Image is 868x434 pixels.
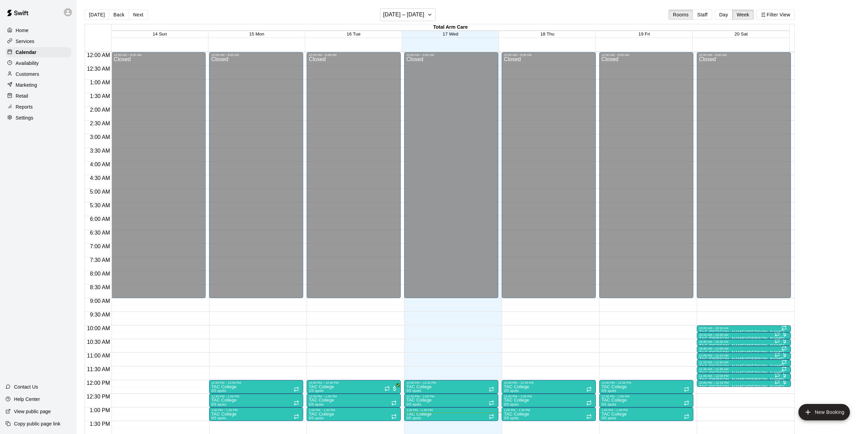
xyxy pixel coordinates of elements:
div: 11:45 AM – 12:00 PM [699,374,789,378]
div: 10:00 AM – 10:15 AM: TAC Todd/Brad [697,325,791,332]
div: 12:00 AM – 9:00 AM: Closed [404,52,498,298]
div: 12:00 AM – 9:00 AM: Closed [502,52,596,298]
div: 12:00 PM – 12:30 PM [309,381,399,384]
div: Reports [5,102,71,112]
button: Next [129,10,148,20]
button: Filter View [756,10,795,20]
div: 1:00 PM – 1:30 PM: TAC College [404,407,498,421]
span: 1:00 AM [88,80,112,85]
button: Rooms [668,10,693,20]
span: 0/5 spots filled [504,416,519,420]
p: Customers [16,71,39,78]
span: Recurring event [294,414,299,419]
span: 7:30 AM [88,257,112,263]
div: 12:00 PM – 12:30 PM: TAC College [307,380,401,394]
div: Calendar [5,47,71,57]
span: Recurring event [684,387,689,392]
div: 12:00 AM – 9:00 AM [504,53,594,57]
span: All customers have paid [781,372,788,378]
p: Calendar [16,49,36,56]
span: 10:00 AM [85,325,112,331]
span: 0/5 spots filled [601,403,616,406]
div: 11:15 AM – 11:30 AM [699,361,789,364]
div: 11:00 AM – 11:15 AM: TAC Todd/Brad [697,353,791,360]
a: Marketing [5,80,71,90]
span: Recurring event [775,352,780,357]
span: 2:30 AM [88,121,112,126]
a: Customers [5,69,71,79]
div: 1:00 PM – 1:30 PM [309,408,399,412]
span: 11:00 AM [85,353,112,359]
div: 1:00 PM – 1:30 PM: TAC College [599,407,693,421]
span: 1:00 PM [88,407,112,413]
span: Recurring event [391,400,397,406]
span: Recurring event [294,400,299,406]
div: 1:00 PM – 1:30 PM [601,408,691,412]
span: 9:00 AM [88,298,112,304]
span: Recurring event [489,387,494,392]
span: Recurring event [775,379,780,384]
div: 12:00 AM – 9:00 AM: Closed [209,52,303,298]
div: 12:00 AM – 9:00 AM [406,53,496,57]
div: 12:00 PM – 12:15 PM: TAC Todd/Brad [697,380,791,387]
div: 1:00 PM – 1:30 PM [504,408,594,412]
span: All customers have paid [781,351,788,358]
div: 12:30 PM – 1:00 PM [504,395,594,398]
button: 16 Tue [347,31,361,37]
p: Help Center [14,396,40,403]
div: 12:00 AM – 9:00 AM [601,53,691,57]
p: View public page [14,408,51,415]
span: All customers have paid [391,385,398,392]
span: Recurring event [775,331,780,337]
span: 0/5 spots filled [406,389,421,393]
span: 0/5 spots filled [601,416,616,420]
div: 12:00 PM – 12:30 PM: TAC College [502,380,596,394]
span: 1:30 AM [88,93,112,99]
div: 1:00 PM – 1:30 PM: TAC College [502,407,596,421]
span: Recurring event [586,414,592,419]
div: 12:30 PM – 1:00 PM: TAC College [307,394,401,407]
span: All customers have paid [781,331,788,337]
div: 12:00 PM – 12:30 PM [211,381,301,384]
div: 12:30 PM – 1:00 PM [309,395,399,398]
button: 17 Wed [443,31,458,37]
button: [DATE] – [DATE] [380,8,436,21]
div: Closed [211,57,301,300]
button: 20 Sat [735,31,748,37]
button: 18 Thu [540,31,554,37]
div: 11:15 AM – 11:30 AM: TAC Todd/Brad [697,360,791,366]
span: 1/5 spots filled [309,389,324,393]
span: 4:30 AM [88,175,112,181]
div: 12:00 PM – 12:15 PM [699,381,789,384]
div: 12:00 PM – 12:30 PM [406,381,496,384]
span: 3:30 AM [88,148,112,154]
a: Availability [5,58,71,68]
button: 19 Fri [638,31,650,37]
a: Home [5,25,71,36]
span: 0/5 spots filled [406,403,421,406]
h6: [DATE] – [DATE] [383,10,424,19]
div: 12:00 AM – 9:00 AM [114,53,204,57]
span: Recurring event [781,359,787,365]
span: Recurring event [586,400,592,406]
span: Recurring event [384,386,390,391]
div: 1:00 PM – 1:30 PM: TAC College [307,407,401,421]
span: 0/5 spots filled [601,389,616,393]
p: Reports [16,103,33,110]
div: 10:45 AM – 11:00 AM [699,347,789,350]
div: 12:30 PM – 1:00 PM: TAC College [599,394,693,407]
div: 11:45 AM – 12:00 PM: TAC Todd/Brad [697,373,791,380]
span: Recurring event [781,366,787,372]
div: Services [5,36,71,46]
a: Retail [5,91,71,101]
span: All customers have paid [781,378,788,385]
div: Settings [5,113,71,123]
span: 1:30 PM [88,421,112,427]
div: 11:30 AM – 11:45 AM: TAC Todd/Brad [697,366,791,373]
span: 0/5 spots filled [211,403,226,406]
div: 12:30 PM – 1:00 PM [406,395,496,398]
